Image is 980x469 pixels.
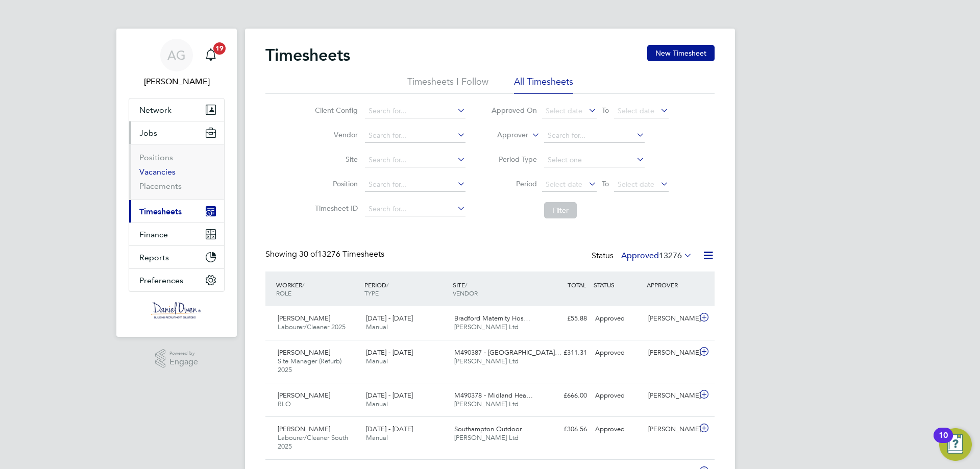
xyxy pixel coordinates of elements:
span: Powered by [169,349,198,358]
button: Finance [129,223,224,245]
h2: Timesheets [265,45,350,65]
span: 13276 Timesheets [299,249,384,259]
span: Reports [139,253,169,262]
div: Jobs [129,144,224,200]
span: To [599,104,612,117]
div: WORKER [274,276,362,302]
span: Amy Garcia [129,76,225,88]
span: [DATE] - [DATE] [366,425,413,433]
label: Site [312,155,358,164]
div: [PERSON_NAME] [644,421,697,438]
span: 13276 [659,251,682,261]
span: / [302,281,304,289]
span: / [386,281,388,289]
div: Approved [591,387,644,404]
img: danielowen-logo-retina.png [151,302,202,318]
a: Go to home page [129,302,225,318]
div: £311.31 [538,344,591,361]
span: [DATE] - [DATE] [366,314,413,323]
label: Vendor [312,130,358,139]
label: Timesheet ID [312,204,358,213]
a: Positions [139,153,173,162]
a: 19 [201,39,221,71]
div: SITE [450,276,538,302]
span: Select date [618,106,654,115]
span: TYPE [364,289,379,297]
a: AG[PERSON_NAME] [129,39,225,88]
span: Select date [618,180,654,189]
span: ROLE [276,289,291,297]
button: Filter [544,202,577,218]
input: Search for... [365,178,465,192]
span: / [465,281,467,289]
label: Position [312,179,358,188]
span: Labourer/Cleaner South 2025 [278,433,348,451]
span: [PERSON_NAME] Ltd [454,433,519,442]
span: [PERSON_NAME] Ltd [454,323,519,331]
div: Showing [265,249,386,260]
div: [PERSON_NAME] [644,387,697,404]
label: Period Type [491,155,537,164]
label: Approved On [491,106,537,115]
span: Manual [366,357,388,365]
span: Network [139,105,171,115]
label: Period [491,179,537,188]
div: Approved [591,344,644,361]
button: New Timesheet [647,45,715,61]
span: Select date [546,180,582,189]
span: Site Manager (Refurb) 2025 [278,357,341,374]
input: Search for... [365,129,465,143]
span: [PERSON_NAME] [278,314,330,323]
div: £306.56 [538,421,591,438]
button: Reports [129,246,224,268]
label: Approved [621,251,692,261]
input: Search for... [365,202,465,216]
button: Timesheets [129,200,224,223]
input: Select one [544,153,645,167]
span: Engage [169,358,198,366]
div: APPROVER [644,276,697,294]
li: Timesheets I Follow [407,76,488,94]
span: Manual [366,323,388,331]
input: Search for... [365,153,465,167]
span: Timesheets [139,207,182,216]
a: Vacancies [139,167,176,177]
span: [PERSON_NAME] Ltd [454,357,519,365]
span: Preferences [139,276,183,285]
div: STATUS [591,276,644,294]
button: Jobs [129,121,224,144]
div: Approved [591,421,644,438]
div: [PERSON_NAME] [644,344,697,361]
span: [PERSON_NAME] Ltd [454,400,519,408]
nav: Main navigation [116,29,237,337]
span: M490387 - [GEOGRAPHIC_DATA]… [454,348,561,357]
span: Manual [366,400,388,408]
span: [PERSON_NAME] [278,425,330,433]
div: PERIOD [362,276,450,302]
span: [PERSON_NAME] [278,348,330,357]
span: RLO [278,400,291,408]
span: VENDOR [453,289,478,297]
span: M490378 - Midland Hea… [454,391,533,400]
div: £55.88 [538,310,591,327]
a: Powered byEngage [155,349,199,368]
button: Network [129,98,224,121]
input: Search for... [544,129,645,143]
button: Preferences [129,269,224,291]
span: Bradford Maternity Hos… [454,314,530,323]
a: Placements [139,181,182,191]
div: £666.00 [538,387,591,404]
div: Status [592,249,694,263]
span: Finance [139,230,168,239]
span: Labourer/Cleaner 2025 [278,323,346,331]
span: Select date [546,106,582,115]
div: 10 [939,435,948,449]
span: [DATE] - [DATE] [366,391,413,400]
button: Open Resource Center, 10 new notifications [939,428,972,461]
span: TOTAL [568,281,586,289]
span: Southampton Outdoor… [454,425,528,433]
li: All Timesheets [514,76,573,94]
label: Client Config [312,106,358,115]
label: Approver [482,130,528,140]
span: [DATE] - [DATE] [366,348,413,357]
